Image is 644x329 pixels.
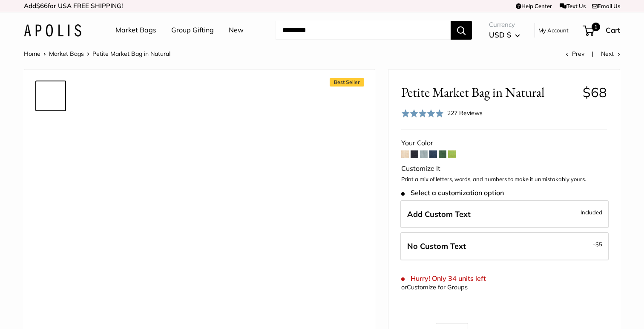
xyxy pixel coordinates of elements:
a: Market Bags [115,24,156,37]
a: Group Gifting [171,24,214,37]
a: Petite Market Bag in Natural [35,81,66,111]
a: Email Us [592,3,620,9]
a: New [229,24,244,37]
a: description_Spacious inner area with room for everything. [35,217,66,248]
span: - [593,239,602,249]
a: Help Center [516,3,552,9]
nav: Breadcrumb [24,48,170,59]
a: Prev [566,50,584,58]
input: Search... [276,21,451,40]
a: description_Effortless style that elevates every moment [35,115,66,145]
span: Best Seller [330,78,364,87]
span: $66 [36,2,48,10]
span: Add Custom Text [407,209,471,219]
img: Apolis [24,24,81,37]
button: Search [451,21,472,40]
a: Petite Market Bag in Natural [35,251,66,282]
span: Cart [606,26,620,35]
button: USD $ [489,28,520,42]
a: Petite Market Bag in Natural [35,183,66,214]
p: Print a mix of letters, words, and numbers to make it unmistakably yours. [401,175,607,184]
span: Petite Market Bag in Natural [401,84,576,100]
div: or [401,282,468,293]
span: Currency [489,19,520,31]
a: Home [24,50,40,58]
a: description_The Original Market bag in its 4 native styles [35,149,66,179]
div: Your Color [401,137,607,150]
a: Customize for Groups [407,283,468,291]
span: 1 [592,23,600,31]
a: Text Us [560,3,586,9]
span: 227 Reviews [447,109,483,117]
span: Included [581,207,602,217]
a: My Account [538,25,569,35]
a: Petite Market Bag in Natural [35,285,66,325]
span: USD $ [489,30,511,39]
div: Customize It [401,162,607,175]
a: Next [601,50,620,58]
span: No Custom Text [407,241,466,251]
label: Leave Blank [400,232,609,260]
a: Market Bags [49,50,84,58]
label: Add Custom Text [400,200,609,228]
span: Petite Market Bag in Natural [92,50,170,58]
span: Hurry! Only 34 units left [401,274,486,283]
span: $68 [583,84,607,101]
a: 1 Cart [584,23,620,37]
span: Select a customization option [401,189,504,197]
span: $5 [595,241,602,248]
